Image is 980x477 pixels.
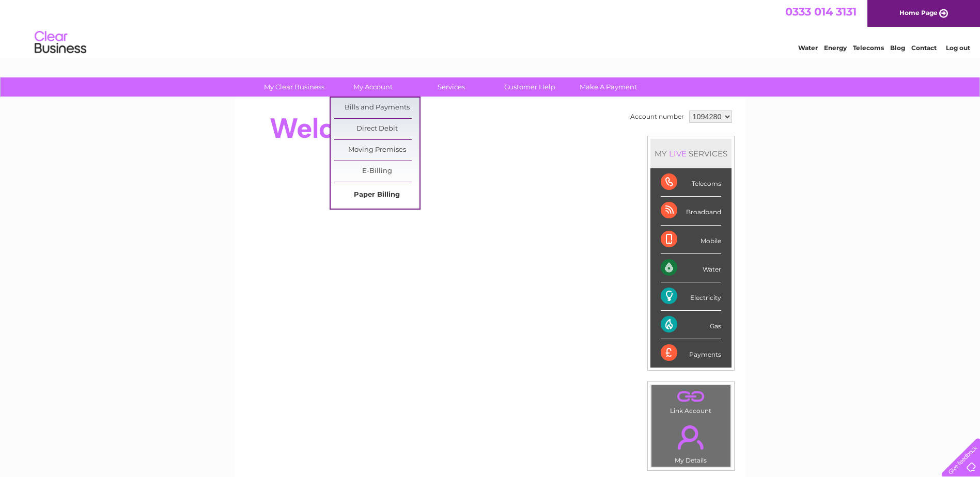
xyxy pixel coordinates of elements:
[650,139,732,168] div: MY SERVICES
[651,385,731,417] td: Link Account
[487,77,572,97] a: Customer Help
[824,44,847,52] a: Energy
[654,419,728,455] a: .
[853,44,884,52] a: Telecoms
[661,168,721,197] div: Telecoms
[890,44,905,52] a: Blog
[334,140,419,161] a: Moving Premises
[785,5,857,18] a: 0333 014 3131
[946,44,970,52] a: Log out
[911,44,937,52] a: Contact
[246,6,735,50] div: Clear Business is a trading name of Verastar Limited (registered in [GEOGRAPHIC_DATA] No. 3667643...
[661,226,721,254] div: Mobile
[661,282,721,311] div: Electricity
[661,197,721,225] div: Broadband
[252,77,337,97] a: My Clear Business
[661,339,721,367] div: Payments
[334,185,419,205] a: Paper Billing
[34,27,87,58] img: logo.png
[654,388,728,406] a: .
[566,77,651,97] a: Make A Payment
[334,161,419,182] a: E-Billing
[334,119,419,139] a: Direct Debit
[661,311,721,339] div: Gas
[661,254,721,282] div: Water
[330,77,415,97] a: My Account
[628,108,687,125] td: Account number
[651,417,731,467] td: My Details
[798,44,818,52] a: Water
[334,98,419,118] a: Bills and Payments
[409,77,494,97] a: Services
[667,149,689,158] div: LIVE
